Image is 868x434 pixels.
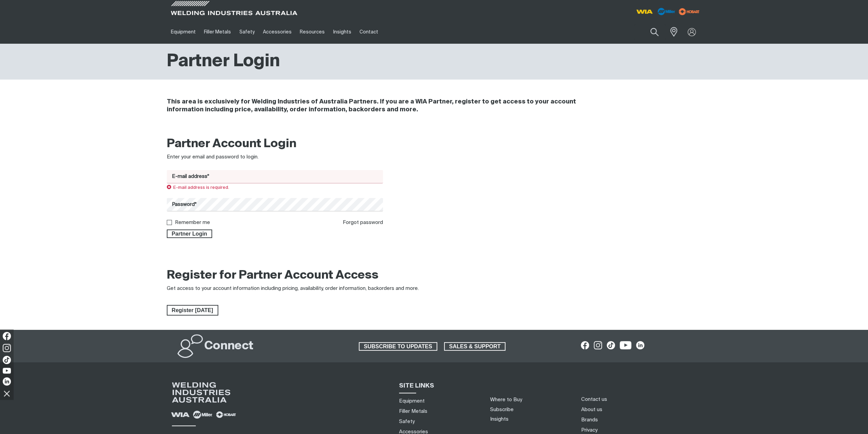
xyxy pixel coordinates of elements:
[581,426,597,434] a: Privacy
[643,24,666,40] button: Search products
[3,332,11,340] img: Facebook
[167,229,212,238] span: Partner Login
[581,416,598,423] a: Brands
[359,342,437,351] a: SUBSCRIBE TO UPDATES
[581,406,602,413] a: About us
[259,20,296,44] a: Accessories
[490,407,514,412] a: Subscribe
[167,305,218,316] a: Register Today
[581,396,607,403] a: Contact us
[677,6,702,17] img: miller
[445,342,505,351] span: SALES & SUPPORT
[329,20,355,44] a: Insights
[399,408,427,415] a: Filler Metals
[399,397,425,405] a: Equipment
[204,339,253,354] h2: Connect
[167,137,383,152] h2: Partner Account Login
[167,286,419,291] span: Get access to your account information including pricing, availability, order information, backor...
[490,397,522,402] a: Where to Buy
[355,20,382,44] a: Contact
[167,98,610,114] h4: This area is exclusively for Welding Industries of Australia Partners. If you are a WIA Partner, ...
[399,383,434,389] span: SITE LINKS
[167,305,218,316] span: Register [DATE]
[1,388,13,399] img: hide socials
[175,220,210,225] label: Remember me
[167,229,212,238] button: Partner Login
[399,418,415,425] a: Safety
[359,342,437,351] span: SUBSCRIBE TO UPDATES
[167,20,200,44] a: Equipment
[3,377,11,386] img: LinkedIn
[634,24,666,40] input: Product name or item number...
[444,342,506,351] a: SALES & SUPPORT
[235,20,259,44] a: Safety
[3,356,11,364] img: TikTok
[296,20,329,44] a: Resources
[167,51,280,73] h1: Partner Login
[167,153,383,161] div: Enter your email and password to login.
[167,20,568,44] nav: Main
[490,417,509,422] a: Insights
[3,344,11,352] img: Instagram
[167,268,379,283] h2: Register for Partner Account Access
[343,220,383,225] a: Forgot password
[167,185,230,190] span: E-mail address is required.
[3,368,11,374] img: YouTube
[200,20,235,44] a: Filler Metals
